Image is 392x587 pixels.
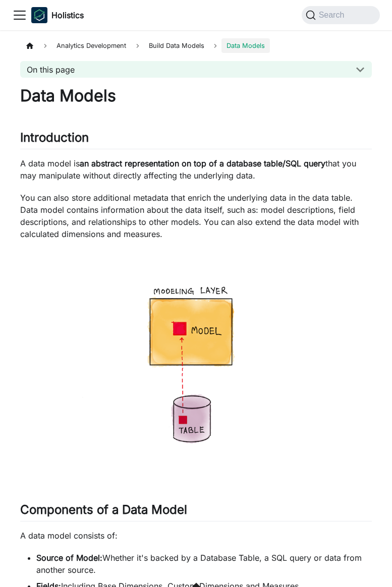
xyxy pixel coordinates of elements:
[20,86,372,106] h1: Data Models
[31,7,47,23] img: Holistics
[20,157,372,182] p: A data model is that you may manipulate without directly affecting the underlying data.
[20,61,372,78] button: On this page
[80,158,325,168] strong: an abstract representation on top of a database table/SQL query
[144,38,209,53] span: Build Data Models
[302,6,380,24] button: Search (Command+K)
[20,192,372,240] p: You can also store additional metadata that enrich the underlying data in the data table. Data mo...
[31,7,84,23] a: HolisticsHolisticsHolistics
[316,11,351,20] span: Search
[20,502,372,521] h2: Components of a Data Model
[51,9,84,21] b: Holistics
[36,552,372,576] li: Whether it's backed by a Database Table, a SQL query or data from another source.
[20,38,39,53] a: Home page
[51,38,131,53] span: Analytics Development
[36,553,102,563] strong: Source of Model:
[12,8,27,23] button: Toggle navigation bar
[20,130,372,149] h2: Introduction
[221,38,270,53] span: Data Models
[20,530,372,542] p: A data model consists of:
[20,38,372,53] nav: Breadcrumbs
